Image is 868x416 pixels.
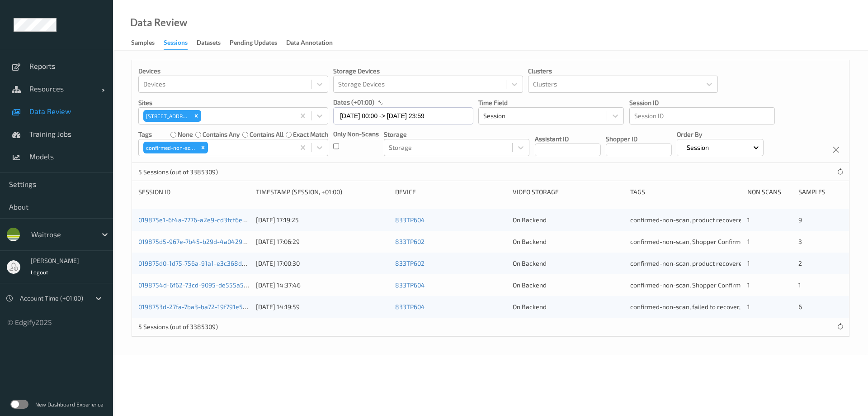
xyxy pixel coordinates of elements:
[138,322,218,331] p: 5 Sessions (out of 3385309)
[230,38,277,49] div: Pending Updates
[630,238,748,245] span: confirmed-non-scan, Shopper Confirmed
[131,37,164,49] a: Samples
[798,187,843,196] div: Samples
[138,259,260,267] a: 019875d0-1d75-756a-91a1-e3c368d300a8
[395,259,425,267] a: 833TP602
[630,187,741,196] div: Tags
[286,37,342,49] a: Data Annotation
[256,215,389,225] div: [DATE] 17:19:25
[747,238,750,245] span: 1
[798,238,802,245] span: 3
[164,37,197,50] a: Sessions
[138,187,250,196] div: Session ID
[535,134,601,143] p: Assistant ID
[798,281,801,289] span: 1
[333,67,523,76] p: Storage Devices
[747,259,750,267] span: 1
[684,143,712,152] p: Session
[256,281,389,290] div: [DATE] 14:37:46
[256,237,389,246] div: [DATE] 17:06:29
[747,303,750,311] span: 1
[198,142,208,153] div: Remove confirmed-non-scan
[293,130,328,139] label: exact match
[630,216,861,224] span: confirmed-non-scan, product recovered, recovered product, Shopper Confirmed
[606,134,672,143] p: Shopper ID
[138,216,256,224] a: 019875e1-6f4a-7776-a2e9-cd3fcf6ee575
[677,130,764,139] p: Order By
[630,281,748,289] span: confirmed-non-scan, Shopper Confirmed
[250,130,283,139] label: contains all
[138,67,328,76] p: Devices
[143,110,191,122] div: [STREET_ADDRESS]
[395,303,425,311] a: 833TP604
[164,38,188,50] div: Sessions
[747,216,750,224] span: 1
[138,281,262,289] a: 0198754d-6f62-73cd-9095-de555a5d99aa
[138,98,328,107] p: Sites
[197,38,221,49] div: Datasets
[384,130,529,139] p: Storage
[197,37,230,49] a: Datasets
[138,130,152,139] p: Tags
[138,167,218,177] p: 5 Sessions (out of 3385309)
[178,130,193,139] label: none
[395,281,425,289] a: 833TP604
[630,303,797,311] span: confirmed-non-scan, failed to recover, Shopper Confirmed
[256,259,389,268] div: [DATE] 17:00:30
[513,302,624,311] div: On Backend
[747,187,792,196] div: Non Scans
[256,187,389,196] div: Timestamp (Session, +01:00)
[798,216,802,224] span: 9
[395,216,425,224] a: 833TP604
[798,303,802,311] span: 6
[230,37,286,49] a: Pending Updates
[798,259,802,267] span: 2
[143,142,198,153] div: confirmed-non-scan
[395,187,506,196] div: Device
[478,98,624,107] p: Time Field
[513,187,624,196] div: Video Storage
[286,38,333,49] div: Data Annotation
[528,67,718,76] p: Clusters
[333,98,374,107] p: dates (+01:00)
[513,237,624,246] div: On Backend
[131,38,155,49] div: Samples
[130,18,187,27] div: Data Review
[191,110,201,122] div: Remove 833 Trinity Square
[513,259,624,268] div: On Backend
[747,281,750,289] span: 1
[138,238,261,245] a: 019875d5-967e-7b45-b29d-4a04291b2112
[138,303,256,311] a: 0198753d-27fa-7ba3-ba72-19f791e587e1
[629,98,775,107] p: Session ID
[256,302,389,311] div: [DATE] 14:19:59
[513,281,624,290] div: On Backend
[513,215,624,225] div: On Backend
[333,129,379,139] p: Only Non-Scans
[395,238,425,245] a: 833TP602
[203,130,240,139] label: contains any
[630,259,861,267] span: confirmed-non-scan, product recovered, recovered product, Shopper Confirmed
